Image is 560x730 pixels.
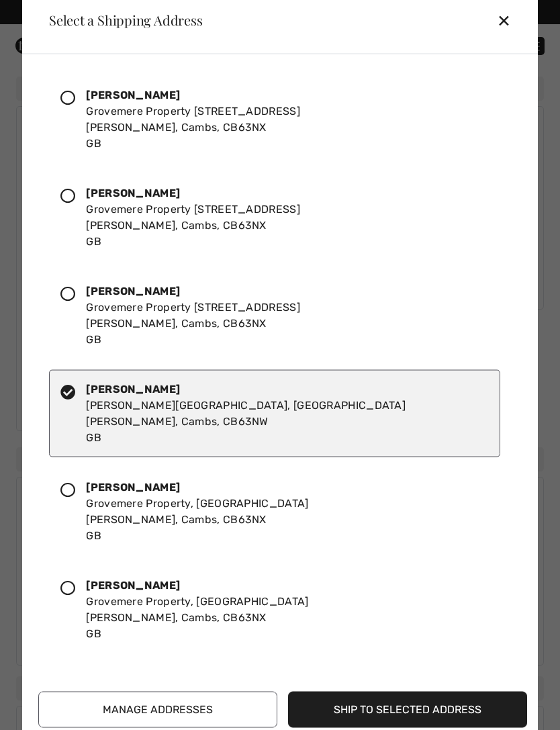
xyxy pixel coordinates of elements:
[86,88,180,101] strong: [PERSON_NAME]
[86,87,300,151] div: Grovemere Property [STREET_ADDRESS] [PERSON_NAME], Cambs, CB63NX GB
[86,382,180,395] strong: [PERSON_NAME]
[86,381,406,445] div: [PERSON_NAME][GEOGRAPHIC_DATA], [GEOGRAPHIC_DATA] [PERSON_NAME], Cambs, CB63NW GB
[288,691,527,727] button: Ship to Selected Address
[86,283,300,347] div: Grovemere Property [STREET_ADDRESS] [PERSON_NAME], Cambs, CB63NX GB
[86,186,180,199] strong: [PERSON_NAME]
[497,6,522,34] div: ✕
[86,480,180,493] strong: [PERSON_NAME]
[38,13,203,27] div: Select a Shipping Address
[38,691,277,727] button: Manage Addresses
[86,284,180,297] strong: [PERSON_NAME]
[86,185,300,249] div: Grovemere Property [STREET_ADDRESS] [PERSON_NAME], Cambs, CB63NX GB
[86,479,308,543] div: Grovemere Property, [GEOGRAPHIC_DATA] [PERSON_NAME], Cambs, CB63NX GB
[86,578,180,591] strong: [PERSON_NAME]
[86,577,308,641] div: Grovemere Property, [GEOGRAPHIC_DATA] [PERSON_NAME], Cambs, CB63NX GB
